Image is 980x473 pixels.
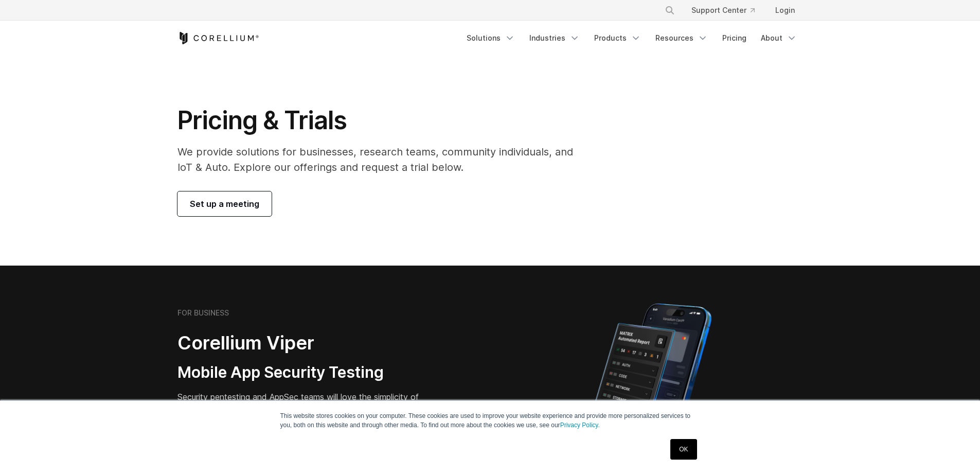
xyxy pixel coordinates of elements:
h6: FOR BUSINESS [177,308,229,318]
p: This website stores cookies on your computer. These cookies are used to improve your website expe... [280,411,700,430]
p: We provide solutions for businesses, research teams, community individuals, and IoT & Auto. Explo... [177,144,587,175]
a: Privacy Policy. [560,422,600,429]
button: Search [661,1,679,20]
a: Login [767,1,803,20]
h1: Pricing & Trials [177,105,587,136]
span: Set up a meeting [190,198,259,210]
a: Industries [523,29,586,47]
a: Pricing [716,29,753,47]
h2: Corellium Viper [177,331,441,355]
a: Resources [649,29,714,47]
p: Security pentesting and AppSec teams will love the simplicity of automated report generation comb... [177,391,441,428]
a: Solutions [460,29,521,47]
a: OK [670,439,697,460]
div: Navigation Menu [460,29,803,47]
div: Navigation Menu [652,1,803,20]
a: Corellium Home [177,32,259,44]
a: About [755,29,803,47]
h3: Mobile App Security Testing [177,363,441,382]
a: Set up a meeting [177,191,272,216]
a: Products [588,29,647,47]
a: Support Center [683,1,763,20]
